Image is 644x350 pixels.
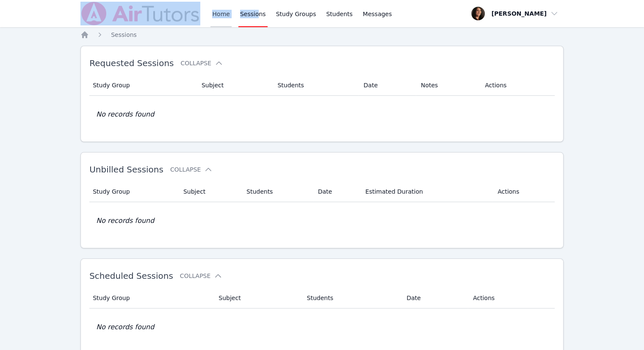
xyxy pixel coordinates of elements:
[89,288,213,308] th: Study Group
[89,202,555,239] td: No records found
[363,10,392,18] span: Messages
[272,75,358,96] th: Students
[89,75,196,96] th: Study Group
[80,31,564,39] nav: Breadcrumb
[196,75,273,96] th: Subject
[180,272,222,280] button: Collapse
[89,271,173,281] span: Scheduled Sessions
[468,288,555,308] th: Actions
[178,181,241,202] th: Subject
[170,165,213,174] button: Collapse
[89,96,555,133] td: No records found
[180,59,223,67] button: Collapse
[313,181,360,202] th: Date
[213,288,301,308] th: Subject
[360,181,492,202] th: Estimated Duration
[480,75,555,96] th: Actions
[80,2,200,25] img: Air Tutors
[359,75,416,96] th: Date
[241,181,313,202] th: Students
[89,308,555,346] td: No records found
[302,288,402,308] th: Students
[89,58,174,68] span: Requested Sessions
[89,164,163,175] span: Unbilled Sessions
[89,181,178,202] th: Study Group
[401,288,468,308] th: Date
[492,181,555,202] th: Actions
[111,31,137,39] a: Sessions
[111,31,137,38] span: Sessions
[416,75,480,96] th: Notes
